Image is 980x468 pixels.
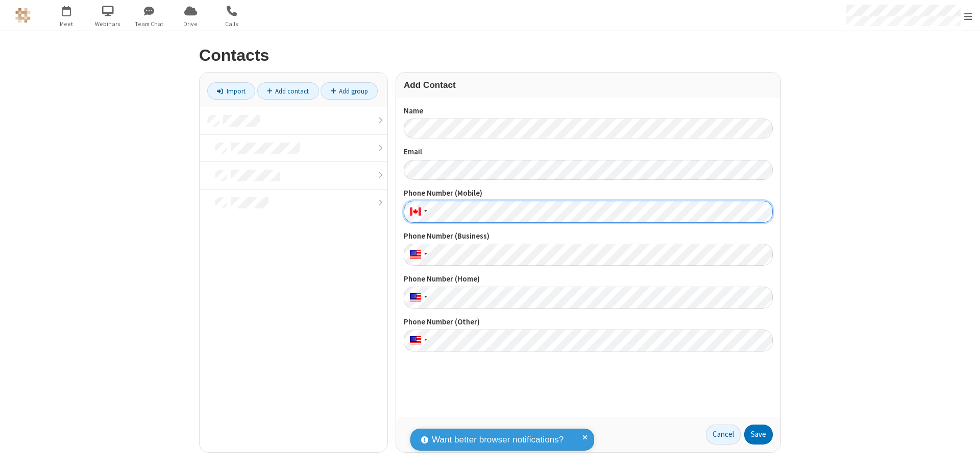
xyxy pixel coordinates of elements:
div: United States: + 1 [404,244,430,266]
h3: Add Contact [404,80,773,90]
label: Email [404,146,773,158]
a: Add group [321,82,378,100]
span: Meet [47,19,86,29]
div: United States: + 1 [404,287,430,309]
img: QA Selenium DO NOT DELETE OR CHANGE [15,8,31,23]
div: United States: + 1 [404,330,430,352]
a: Add contact [257,82,319,100]
label: Phone Number (Business) [404,230,773,242]
label: Phone Number (Mobile) [404,188,773,199]
span: Calls [213,19,251,29]
div: Canada: + 1 [404,201,430,223]
span: Team Chat [130,19,168,29]
label: Phone Number (Home) [404,273,773,285]
span: Want better browser notifications? [432,433,563,447]
label: Name [404,105,773,117]
button: Save [744,425,773,445]
a: Import [207,82,255,100]
span: Drive [171,19,210,29]
a: Cancel [706,425,741,445]
h2: Contacts [199,46,781,64]
label: Phone Number (Other) [404,316,773,328]
span: Webinars [89,19,127,29]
